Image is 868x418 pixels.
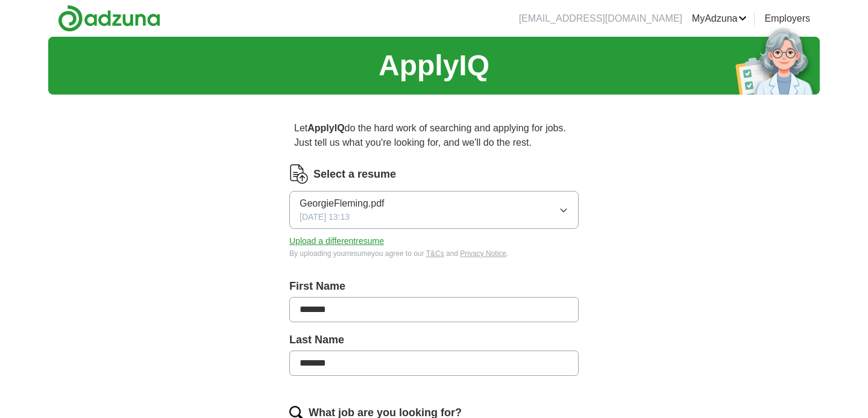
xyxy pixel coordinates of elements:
[692,11,747,26] a: MyAdzuna
[289,116,579,155] p: Let do the hard work of searching and applying for jobs. Just tell us what you're looking for, an...
[289,191,579,229] button: GeorgieFleming.pdf[DATE] 13:13
[289,332,579,348] label: Last Name
[300,196,385,211] span: GeorgieFleming.pdf
[519,11,682,26] li: [EMAIL_ADDRESS][DOMAIN_NAME]
[313,166,396,182] label: Select a resume
[58,5,160,32] img: Adzuna logo
[764,11,810,26] a: Employers
[300,211,350,223] span: [DATE] 13:13
[460,249,506,258] a: Privacy Notice
[289,248,579,259] div: By uploading your resume you agree to our and .
[289,164,309,184] img: CV Icon
[307,123,344,133] strong: ApplyIQ
[289,235,384,248] button: Upload a differentresume
[289,278,579,295] label: First Name
[379,44,489,87] h1: ApplyIQ
[426,249,444,258] a: T&Cs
